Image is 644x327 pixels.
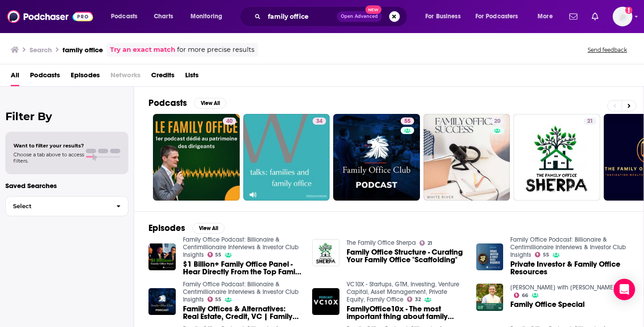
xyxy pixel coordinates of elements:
a: Charts [148,9,178,24]
a: Podcasts [30,68,60,86]
a: The Family Office Sherpa [347,239,416,247]
a: 20 [491,117,504,125]
img: Podchaser - Follow, Share and Rate Podcasts [7,8,93,25]
span: For Podcasters [475,10,518,23]
span: 40 [226,117,233,126]
h3: family office [63,46,103,54]
h2: Filter By [5,110,128,123]
span: 21 [428,241,432,245]
a: $1 Billion+ Family Office Panel - Hear Directly From the Top Family Office Leaders Managing Billions [183,260,302,276]
span: Logged in as MattieVG [613,7,632,26]
button: View All [194,98,226,109]
span: Podcasts [111,10,137,23]
img: FamilyOffice10x - The most important thing about family office investing - Michael Wallach, Vice ... [312,288,339,315]
a: Lists [185,68,199,86]
a: Episodes [71,68,100,86]
a: FamilyOffice10x - The most important thing about family office investing - Michael Wallach, Vice ... [347,305,466,320]
a: Family Office Structure - Curating Your Family Office "Scaffolding" [347,248,466,264]
a: Paisa Vaisa with Anupam Gupta [510,284,615,291]
button: Open AdvancedNew [337,11,382,22]
span: 55 [404,117,411,126]
img: Family Office Structure - Curating Your Family Office "Scaffolding" [312,239,339,266]
span: Open Advanced [341,14,378,19]
a: 55 [535,252,549,257]
div: Open Intercom Messenger [614,279,635,300]
h3: Search [30,46,52,54]
a: 34 [243,114,330,201]
a: 55 [208,297,222,302]
img: Family Offices & Alternatives: Real Estate, Credit, VC | Family Office Panel 2025 [148,288,176,315]
span: 32 [415,298,421,302]
a: 32 [407,297,421,302]
a: EpisodesView All [148,222,225,234]
span: New [365,5,381,14]
span: More [538,10,553,23]
a: 21 [513,114,600,201]
a: Family Office Special [476,284,504,311]
span: Networks [110,68,140,86]
span: for more precise results [177,45,254,55]
a: Private Investor & Family Office Resources [510,260,629,276]
a: 55 [333,114,420,201]
a: 40 [223,117,236,125]
button: open menu [470,9,531,24]
a: 66 [514,293,528,298]
span: For Business [425,10,461,23]
h2: Episodes [148,222,185,234]
a: Family Office Special [510,301,585,308]
span: 55 [215,298,221,302]
a: Family Office Podcast: Billionaire & Centimillionaire Interviews & Investor Club Insights [510,236,626,259]
button: open menu [105,9,149,24]
span: 55 [543,253,549,257]
span: 34 [316,117,322,126]
p: Saved Searches [5,181,128,190]
a: 20 [424,114,510,201]
a: 55 [401,117,414,125]
button: Select [5,196,128,216]
a: PodcastsView All [148,97,226,109]
span: Want to filter your results? [13,143,84,149]
a: 40 [153,114,240,201]
a: Credits [151,68,174,86]
a: 21 [584,117,597,125]
a: Try an exact match [110,45,175,55]
a: Family Office Podcast: Billionaire & Centimillionaire Interviews & Investor Club Insights [183,236,299,259]
button: open menu [419,9,472,24]
button: open menu [184,9,234,24]
span: 21 [587,117,593,126]
span: Choose a tab above to access filters. [13,151,84,164]
a: Family Offices & Alternatives: Real Estate, Credit, VC | Family Office Panel 2025 [183,305,302,320]
div: Search podcasts, credits, & more... [248,6,416,27]
input: Search podcasts, credits, & more... [264,9,337,24]
a: Show notifications dropdown [566,9,581,24]
svg: Add a profile image [625,7,632,14]
img: $1 Billion+ Family Office Panel - Hear Directly From the Top Family Office Leaders Managing Billions [148,243,176,271]
a: 55 [208,252,222,257]
a: VC10X - Startups, GTM, Investing, Venture Capital, Asset Management, Private Equity, Family Office [347,281,459,303]
img: User Profile [613,7,632,26]
button: Send feedback [585,46,630,54]
img: Private Investor & Family Office Resources [476,243,504,271]
span: Monitoring [191,10,222,23]
button: Show profile menu [613,7,632,26]
a: Show notifications dropdown [588,9,602,24]
a: 21 [419,240,432,246]
a: 34 [313,117,326,125]
span: All [11,68,19,86]
h2: Podcasts [148,97,187,109]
